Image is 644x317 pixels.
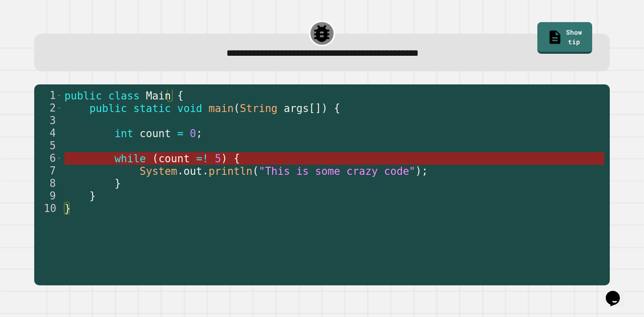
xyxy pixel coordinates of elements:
div: 7 [34,165,62,177]
span: while [115,152,146,164]
span: 0 [190,127,196,139]
span: Toggle code folding, rows 2 through 9 [56,102,62,115]
div: 9 [34,190,62,202]
div: 10 [34,202,62,215]
span: =! [196,152,209,164]
div: 1 [34,89,62,102]
span: 5 [215,152,221,164]
div: 3 [34,115,62,127]
span: static [133,102,171,114]
span: class [108,89,139,101]
span: int [115,127,133,139]
span: out [184,165,202,177]
span: Toggle code folding, rows 1 through 10 [56,89,62,102]
span: "This is some crazy code" [259,165,415,177]
span: void [177,102,202,114]
span: Toggle code folding, rows 6 through 8 [56,152,62,165]
span: String [240,102,278,114]
iframe: chat widget [602,277,634,307]
span: public [64,89,102,101]
span: count [158,152,190,164]
span: args [284,102,309,114]
span: public [90,102,127,114]
span: Main [146,89,171,101]
span: println [209,165,253,177]
div: 5 [34,140,62,152]
div: 6 [34,152,62,165]
span: count [140,127,171,139]
div: 2 [34,102,62,115]
span: = [177,127,183,139]
div: 4 [34,127,62,140]
div: 8 [34,177,62,190]
span: System [140,165,178,177]
a: Show tip [537,22,592,54]
span: main [209,102,234,114]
